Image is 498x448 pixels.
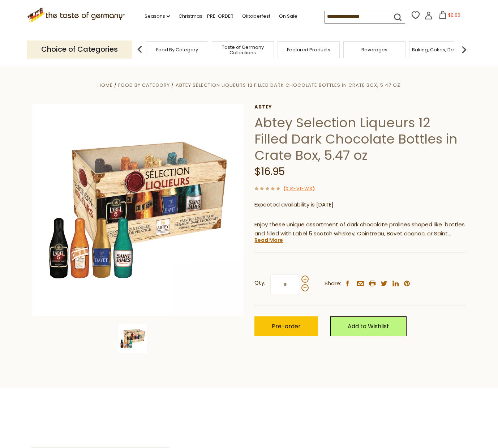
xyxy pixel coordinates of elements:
span: $16.95 [254,165,285,179]
a: Taste of Germany Collections [214,44,272,55]
img: Abtey Selection Liqueurs in Crate Box [32,104,244,316]
h1: Abtey Selection Liqueurs 12 Filled Dark Chocolate Bottles in Crate Box, 5.47 oz [254,115,466,163]
a: Abtey [254,104,466,110]
span: ( ) [283,185,315,192]
a: Food By Category [118,82,170,89]
img: next arrow [457,42,471,57]
a: Seasons [145,12,170,20]
a: Oktoberfest [242,12,270,20]
a: Home [98,82,113,89]
a: Baking, Cakes, Desserts [412,47,468,52]
p: Choice of Categories [27,40,132,58]
a: Read More [254,236,283,244]
span: Share: [325,279,341,288]
p: Expected availability is [DATE] [254,200,466,209]
span: Pre-order [272,322,301,330]
p: Enjoy these unique assortment of dark chocolate pralines shaped like bottles and filled with Labe... [254,220,466,238]
a: Food By Category [156,47,198,52]
img: Abtey Selection Liqueurs in Crate Box [118,324,147,353]
a: 0 Reviews [286,185,313,193]
span: $0.00 [448,12,460,18]
a: On Sale [279,12,297,20]
button: Pre-order [254,316,318,336]
button: $0.00 [434,11,465,22]
a: Add to Wishlist [330,316,407,336]
a: Featured Products [287,47,330,52]
strong: Qty: [254,278,265,287]
a: Abtey Selection Liqueurs 12 Filled Dark Chocolate Bottles in Crate Box, 5.47 oz [176,82,400,89]
input: Qty: [270,274,300,294]
a: Christmas - PRE-ORDER [179,12,233,20]
a: Beverages [361,47,387,52]
img: previous arrow [133,42,147,57]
